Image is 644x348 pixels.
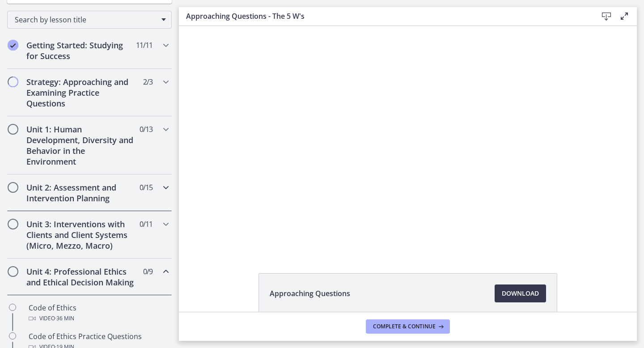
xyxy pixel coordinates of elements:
[373,323,436,330] span: Complete & continue
[140,219,153,229] span: 0 / 11
[186,11,583,21] h3: Approaching Questions - The 5 W's
[26,76,136,109] h2: Strategy: Approaching and Examining Practice Questions
[495,284,546,302] a: Download
[26,182,136,204] h2: Unit 2: Assessment and Intervention Planning
[26,40,136,61] h2: Getting Started: Studying for Success
[502,288,539,299] span: Download
[136,40,153,51] span: 11 / 11
[140,182,153,193] span: 0 / 15
[26,124,136,167] h2: Unit 1: Human Development, Diversity and Behavior in the Environment
[179,26,637,253] iframe: Video Lesson
[29,302,168,324] div: Code of Ethics
[7,11,172,29] div: Search by lesson title
[143,266,153,277] span: 0 / 9
[26,266,136,288] h2: Unit 4: Professional Ethics and Ethical Decision Making
[8,40,18,51] i: Completed
[26,219,136,251] h2: Unit 3: Interventions with Clients and Client Systems (Micro, Mezzo, Macro)
[140,124,153,135] span: 0 / 13
[29,313,168,324] div: Video
[366,319,450,334] button: Complete & continue
[55,313,74,324] span: · 36 min
[15,15,157,25] span: Search by lesson title
[143,76,153,87] span: 2 / 3
[270,288,350,299] span: Approaching Questions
